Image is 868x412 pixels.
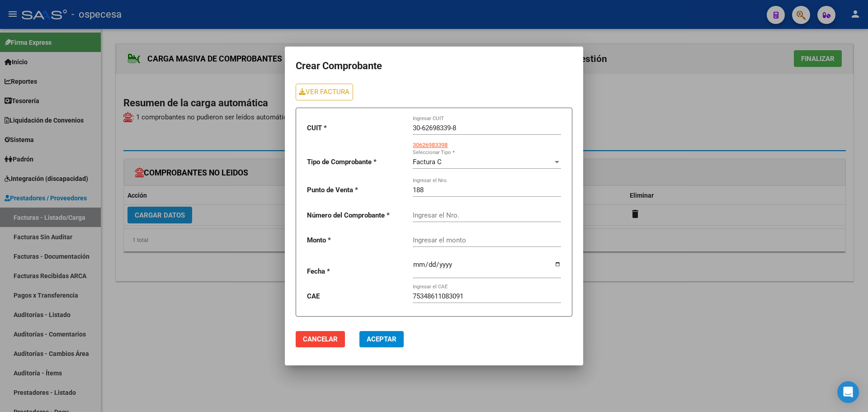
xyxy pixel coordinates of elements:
[413,142,448,148] span: 30626983398
[367,335,396,343] span: Aceptar
[307,291,406,302] p: CAE
[296,331,345,347] button: Cancelar
[359,331,404,347] button: Aceptar
[296,84,353,100] a: VER FACTURA
[307,235,406,246] p: Monto *
[307,157,406,167] p: Tipo de Comprobante *
[307,123,406,133] p: CUIT *
[307,185,406,195] p: Punto de Venta *
[296,57,572,75] h1: Crear Comprobante
[837,381,859,403] div: Open Intercom Messenger
[307,266,406,277] p: Fecha *
[307,210,406,221] p: Número del Comprobante *
[303,335,338,343] span: Cancelar
[413,158,442,166] span: Factura C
